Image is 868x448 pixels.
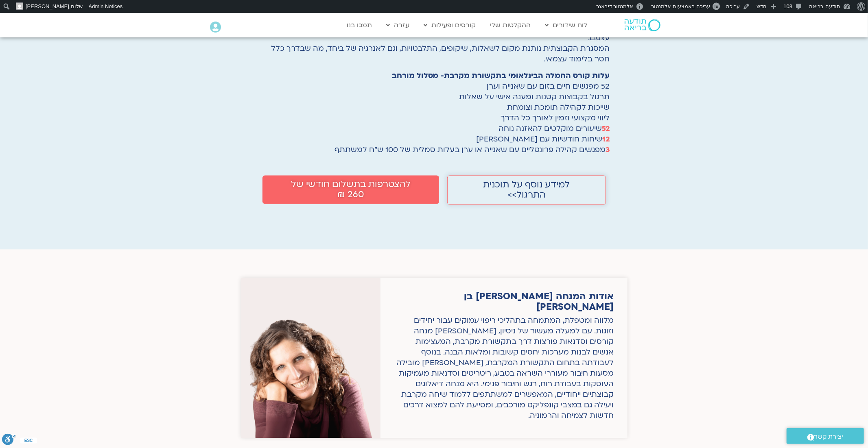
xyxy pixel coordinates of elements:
[507,103,610,113] span: שייכות לקהילה תומכת וצומחת
[447,176,606,205] a: למידע נוסף על תוכנית התרגול>>
[26,3,69,9] span: [PERSON_NAME]
[499,124,610,134] span: שיעורים מוקלטים להאזנה נוחה
[394,316,614,422] div: מלווה ומטפלת, המתמחה בתהליכי ריפוי עמוקים עבור יחידים וזוגות. עם למעלה מעשור של ניסיון, [PERSON_N...
[625,19,660,31] img: תודעה בריאה
[470,180,583,200] span: למידע נוסף על תוכנית התרגול>>
[394,291,614,313] h2: אודות המנחה [PERSON_NAME] בן [PERSON_NAME]
[603,135,610,145] span: 12
[285,180,417,200] span: להצטרפות בתשלום חודשי של 260 ₪
[814,431,844,442] span: יצירת קשר
[383,17,414,33] a: עזרה
[487,82,610,92] span: 52 מפגשים חיים בזום עם שאנייה וערן
[420,17,480,33] a: קורסים ופעילות
[262,176,439,204] a: להצטרפות בתשלום חודשי של 260 ₪
[602,124,610,134] strong: 52
[651,3,710,9] span: עריכה באמצעות אלמנטור
[335,135,610,155] span: שיחות חודשיות עם [PERSON_NAME] מפגשים קהילה פרונטליים עם שאנייה או ערן בעלות סמלית של 100 ש״ח למשתתף
[343,17,376,33] a: תמכו בנו
[392,71,610,81] b: עלות קורס החמלה הבינלאומי בתקשורת מקרבת- מסלול מורחב
[541,17,592,33] a: לוח שידורים
[606,145,610,155] strong: 3
[271,44,610,65] span: המסגרת הקבוצתית נותנת מקום לשאלות, שיקופים, התלבטויות, וגם לאנרגיה של ביחד, מה שבדרך כלל חסר בלימ...
[787,428,864,444] a: יצירת קשר
[459,92,610,102] span: תרגול בקבוצות קטנות ומענה אישי על שאלות
[501,113,610,124] span: ליווי מקצועי וזמין לאורך כל הדרך
[486,17,535,33] a: ההקלטות שלי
